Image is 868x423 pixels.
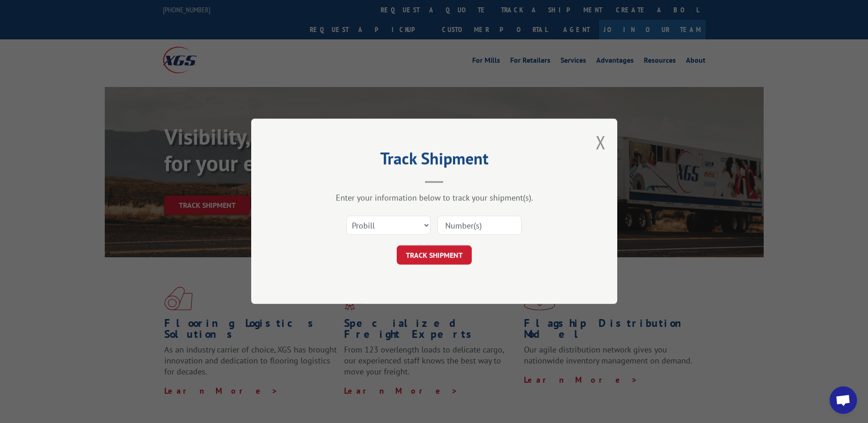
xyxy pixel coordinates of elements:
div: Enter your information below to track your shipment(s). [297,193,571,203]
a: Open chat [830,386,857,414]
input: Number(s) [437,216,522,235]
button: Close modal [596,130,606,154]
button: TRACK SHIPMENT [397,246,472,265]
h2: Track Shipment [297,152,571,169]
